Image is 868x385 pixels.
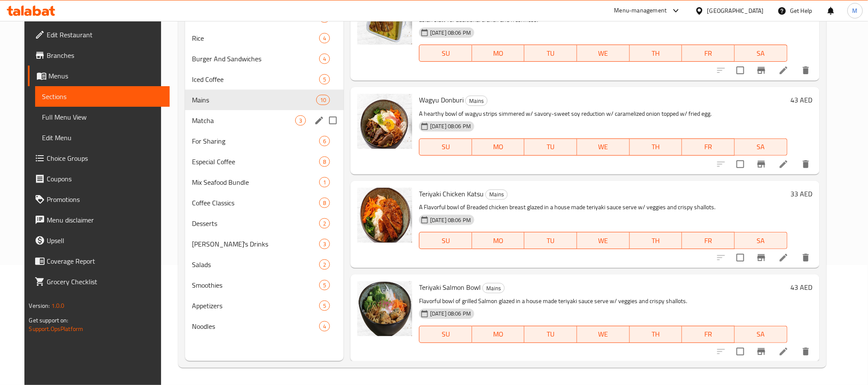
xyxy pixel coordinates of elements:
[796,247,816,268] button: delete
[319,321,330,331] div: items
[682,138,735,156] button: FR
[320,240,329,248] span: 3
[682,326,735,343] button: FR
[320,281,329,289] span: 5
[731,61,749,79] span: Select to update
[320,178,329,186] span: 1
[185,295,344,316] div: Appetizers5
[357,281,412,336] img: Teriyaki Salmon Bowl
[47,153,162,163] span: Choice Groups
[35,127,169,148] a: Edit Menu
[29,300,50,311] span: Version:
[581,328,626,340] span: WE
[319,33,330,43] div: items
[735,232,787,249] button: SA
[185,316,344,337] div: Noodles4
[472,45,525,62] button: MO
[581,235,626,247] span: WE
[185,172,344,192] div: Mix Seafood Bundle1
[427,29,474,37] span: [DATE] 08:06 PM
[685,235,731,247] span: FR
[476,328,521,340] span: MO
[28,168,169,189] a: Coupons
[28,189,169,210] a: Promotions
[47,235,162,246] span: Upsell
[28,271,169,292] a: Grocery Checklist
[685,328,731,340] span: FR
[47,277,162,287] span: Grocery Checklist
[320,75,329,84] span: 5
[524,45,577,62] button: TU
[192,321,319,331] div: Noodles
[682,45,735,62] button: FR
[731,249,749,267] span: Select to update
[791,94,813,106] h6: 43 AED
[192,156,319,167] span: Especial Coffee
[419,326,472,343] button: SU
[42,91,162,102] span: Sections
[319,74,330,84] div: items
[796,341,816,362] button: delete
[192,95,316,105] span: Mains
[738,328,784,340] span: SA
[791,281,813,293] h6: 43 AED
[419,108,787,119] p: A hearthy bowl of wagyu strips simmered w/ savory-sweet soy reduction w/ caramelized onion topped...
[482,283,505,293] div: Mains
[419,45,472,62] button: SU
[630,138,682,156] button: TH
[796,60,816,81] button: delete
[28,45,169,66] a: Branches
[192,136,319,146] div: For Sharing
[192,54,319,64] span: Burger And Sandwiches
[778,159,789,169] a: Edit menu item
[185,234,344,254] div: [PERSON_NAME]'s Drinks3
[682,232,735,249] button: FR
[319,301,330,311] div: items
[423,47,469,60] span: SU
[735,326,787,343] button: SA
[472,232,525,249] button: MO
[423,141,469,153] span: SU
[319,239,330,249] div: items
[295,115,306,126] div: items
[633,328,679,340] span: TH
[316,95,330,105] div: items
[320,322,329,331] span: 4
[577,232,630,249] button: WE
[524,138,577,156] button: TU
[51,300,65,311] span: 1.0.0
[320,34,329,42] span: 4
[476,141,521,153] span: MO
[185,110,344,131] div: Matcha3edit
[192,218,319,229] span: Desserts
[731,155,749,173] span: Select to update
[735,138,787,156] button: SA
[28,210,169,230] a: Menu disclaimer
[707,6,764,15] div: [GEOGRAPHIC_DATA]
[357,94,412,149] img: Wagyu Donburi
[192,198,319,208] span: Coffee Classics
[738,141,784,153] span: SA
[47,30,162,40] span: Edit Restaurant
[192,33,319,43] span: Rice
[630,326,682,343] button: TH
[427,216,474,224] span: [DATE] 08:06 PM
[192,177,319,187] span: Mix Seafood Bundle
[427,122,474,130] span: [DATE] 08:06 PM
[185,192,344,213] div: Coffee Classics8
[47,194,162,205] span: Promotions
[423,235,469,247] span: SU
[42,112,162,122] span: Full Menu View
[185,4,344,340] nav: Menu sections
[192,301,319,311] span: Appetizers
[581,47,626,60] span: WE
[42,132,162,143] span: Edit Menu
[751,341,772,362] button: Branch-specific-item
[28,66,169,86] a: Menus
[185,28,344,48] div: Rice4
[192,74,319,84] span: Iced Coffee
[630,232,682,249] button: TH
